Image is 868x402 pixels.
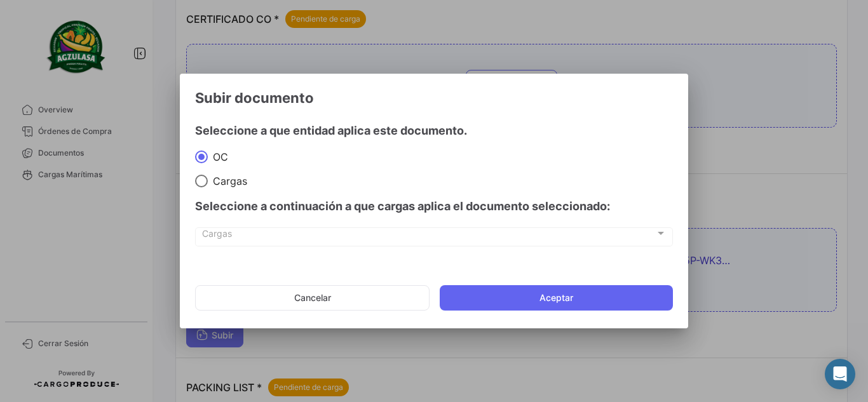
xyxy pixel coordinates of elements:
span: OC [208,151,228,163]
button: Aceptar [440,285,673,311]
h4: Seleccione a que entidad aplica este documento. [195,122,673,140]
h3: Subir documento [195,89,673,107]
div: Abrir Intercom Messenger [825,359,855,389]
button: Cancelar [195,285,430,311]
span: Cargas [208,175,247,187]
h4: Seleccione a continuación a que cargas aplica el documento seleccionado: [195,198,673,215]
span: Cargas [202,231,655,241]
